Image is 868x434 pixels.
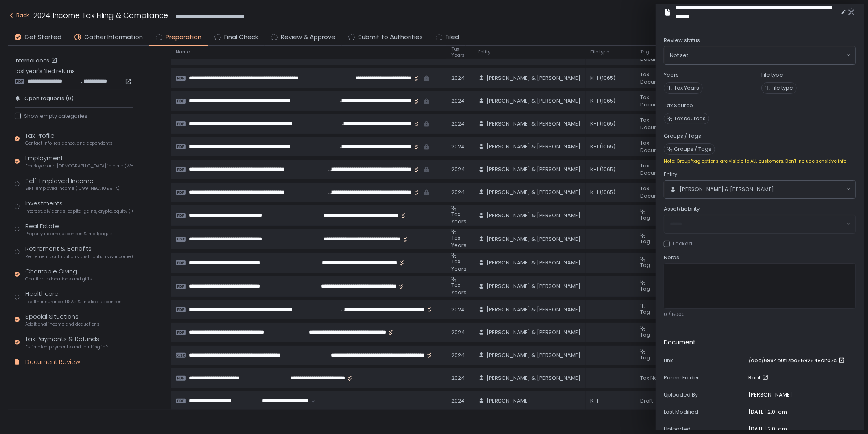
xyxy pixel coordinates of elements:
[486,352,581,359] span: [PERSON_NAME] & [PERSON_NAME]
[8,11,29,20] div: Back
[33,10,168,21] h1: 2024 Income Tax Filing & Compliance
[748,357,846,364] a: /doc/6894e9f17bd5582548c1f07c
[176,49,190,55] span: Name
[8,10,29,23] button: Back
[674,145,711,153] span: Groups / Tags
[664,132,701,140] label: Groups / Tags
[664,181,855,198] div: Search for option
[664,357,745,364] div: Link
[674,84,699,92] span: Tax Years
[446,33,459,42] span: Filed
[486,189,581,196] span: [PERSON_NAME] & [PERSON_NAME]
[664,391,745,399] div: Uploaded By
[486,283,581,290] span: [PERSON_NAME] & [PERSON_NAME]
[486,259,581,267] span: [PERSON_NAME] & [PERSON_NAME]
[664,71,679,79] label: Years
[486,236,581,243] span: [PERSON_NAME] & [PERSON_NAME]
[25,335,109,350] div: Tax Payments & Refunds
[640,308,650,316] span: Tag
[674,115,706,122] span: Tax sources
[25,131,113,147] div: Tax Profile
[24,33,61,42] span: Get Started
[748,374,770,381] a: Root
[664,425,745,433] div: Uploaded
[451,210,466,225] span: Tax Years
[24,95,74,102] span: Open requests (0)
[486,212,581,219] span: [PERSON_NAME] & [PERSON_NAME]
[664,374,745,381] div: Parent Folder
[25,312,100,328] div: Special Situations
[664,205,700,213] span: Asset/Liability
[25,321,100,327] span: Additional income and deductions
[640,261,650,269] span: Tag
[25,176,120,192] div: Self-Employed Income
[25,244,133,260] div: Retirement & Benefits
[664,408,745,416] div: Last Modified
[670,51,688,59] span: Not set
[25,222,112,237] div: Real Estate
[640,238,650,245] span: Tag
[25,208,133,214] span: Interest, dividends, capital gains, crypto, equity (1099s, K-1s)
[486,306,581,313] span: [PERSON_NAME] & [PERSON_NAME]
[486,375,581,382] span: [PERSON_NAME] & [PERSON_NAME]
[25,140,113,146] span: Contact info, residence, and dependents
[451,281,466,296] span: Tax Years
[25,199,133,214] div: Investments
[25,185,120,192] span: Self-employed income (1099-NEC, 1099-K)
[640,354,650,361] span: Tag
[664,37,700,44] span: Review status
[25,253,133,260] span: Retirement contributions, distributions & income (1099-R, 5498)
[640,214,650,222] span: Tag
[664,46,855,64] div: Search for option
[478,49,490,55] span: Entity
[166,33,201,42] span: Preparation
[25,299,122,305] span: Health insurance, HSAs & medical expenses
[358,33,423,42] span: Submit to Authorities
[486,397,530,405] span: [PERSON_NAME]
[486,143,581,150] span: [PERSON_NAME] & [PERSON_NAME]
[640,49,649,55] span: Tag
[664,254,679,261] span: Notes
[15,57,59,64] a: Internal docs
[774,185,846,194] input: Search for option
[486,120,581,128] span: [PERSON_NAME] & [PERSON_NAME]
[680,186,774,193] span: [PERSON_NAME] & [PERSON_NAME]
[761,71,783,79] label: File type
[15,68,133,85] div: Last year's filed returns
[688,51,846,59] input: Search for option
[25,267,92,282] div: Charitable Giving
[25,276,92,282] span: Charitable donations and gifts
[640,331,650,339] span: Tag
[664,171,677,178] span: Entity
[486,97,581,105] span: [PERSON_NAME] & [PERSON_NAME]
[84,33,143,42] span: Gather Information
[664,338,696,347] h2: Document
[25,289,122,305] div: Healthcare
[224,33,258,42] span: Final Check
[486,75,581,82] span: [PERSON_NAME] & [PERSON_NAME]
[664,158,856,164] div: Note: Group/tag options are visible to ALL customers. Don't include sensitive info
[590,49,609,55] span: File type
[748,425,787,433] div: [DATE] 2:01 am
[664,311,856,318] div: 0 / 5000
[486,329,581,336] span: [PERSON_NAME] & [PERSON_NAME]
[748,391,792,399] div: [PERSON_NAME]
[25,344,109,350] span: Estimated payments and banking info
[451,46,468,58] span: Tax Years
[25,231,112,237] span: Property income, expenses & mortgages
[451,234,466,249] span: Tax Years
[486,166,581,173] span: [PERSON_NAME] & [PERSON_NAME]
[281,33,335,42] span: Review & Approve
[664,102,693,109] label: Tax Source
[640,285,650,293] span: Tag
[25,163,133,169] span: Employee and [DEMOGRAPHIC_DATA] income (W-2s)
[25,154,133,169] div: Employment
[25,357,80,367] div: Document Review
[451,258,466,273] span: Tax Years
[772,84,793,92] span: File type
[748,408,787,416] div: [DATE] 2:01 am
